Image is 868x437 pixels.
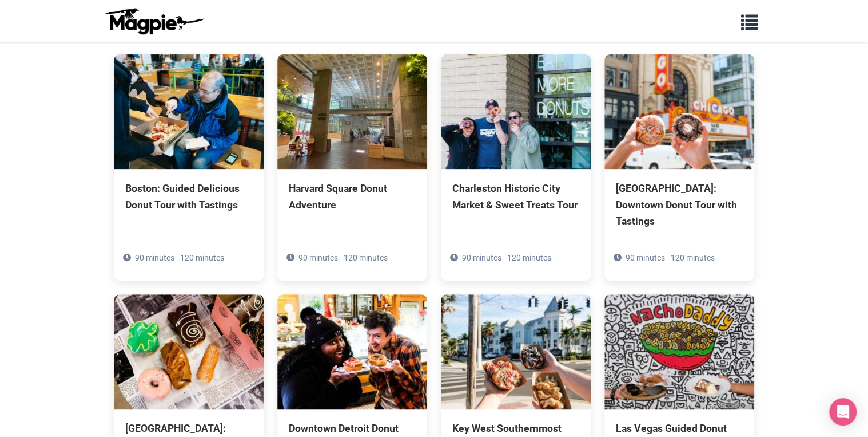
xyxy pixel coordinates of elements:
[626,253,715,262] span: 90 minutes - 120 minutes
[102,7,205,35] img: logo-ab69f6fb50320c5b225c76a69d11143b.png
[604,294,754,409] img: Las Vegas Guided Donut Adventure by Underground Donut Tour
[114,294,264,409] img: Chicago: Fulton Market Donut Adventure with Tastings
[125,180,252,212] div: Boston: Guided Delicious Donut Tour with Tastings
[277,294,427,409] img: Downtown Detroit Donut and Pastry Adventure
[277,54,427,169] img: Harvard Square Donut Adventure
[604,54,754,169] img: Chicago: Downtown Donut Tour with Tastings
[616,180,743,229] div: [GEOGRAPHIC_DATA]: Downtown Donut Tour with Tastings
[452,180,579,212] div: Charleston Historic City Market & Sweet Treats Tour
[829,398,857,426] div: Open Intercom Messenger
[114,54,264,169] img: Boston: Guided Delicious Donut Tour with Tastings
[289,180,416,212] div: Harvard Square Donut Adventure
[604,54,754,280] a: [GEOGRAPHIC_DATA]: Downtown Donut Tour with Tastings 90 minutes - 120 minutes
[441,54,591,264] a: Charleston Historic City Market & Sweet Treats Tour 90 minutes - 120 minutes
[277,54,427,264] a: Harvard Square Donut Adventure 90 minutes - 120 minutes
[441,294,591,409] img: Key West Southernmost Sweet Treats Tour
[135,253,224,262] span: 90 minutes - 120 minutes
[114,54,264,264] a: Boston: Guided Delicious Donut Tour with Tastings 90 minutes - 120 minutes
[462,253,551,262] span: 90 minutes - 120 minutes
[298,253,388,262] span: 90 minutes - 120 minutes
[441,54,591,169] img: Charleston Historic City Market & Sweet Treats Tour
